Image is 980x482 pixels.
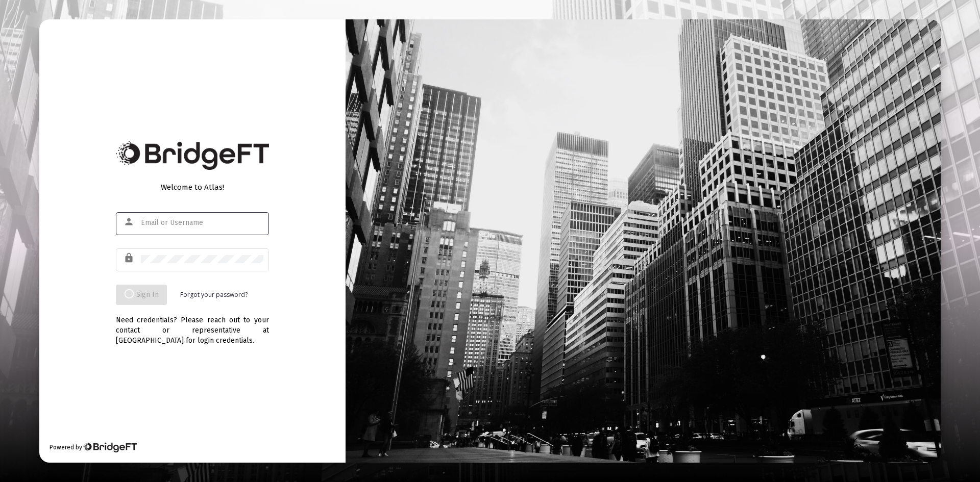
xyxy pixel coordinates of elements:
[83,442,137,452] img: Bridge Financial Technology Logo
[116,182,269,192] div: Welcome to Atlas!
[50,442,137,452] div: Powered by
[116,305,269,346] div: Need credentials? Please reach out to your contact or representative at [GEOGRAPHIC_DATA] for log...
[180,290,248,300] a: Forgot your password?
[116,141,269,170] img: Bridge Financial Technology Logo
[124,252,136,264] mat-icon: lock
[141,219,263,227] input: Email or Username
[124,290,159,299] span: Sign In
[116,285,167,305] button: Sign In
[124,216,136,228] mat-icon: person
